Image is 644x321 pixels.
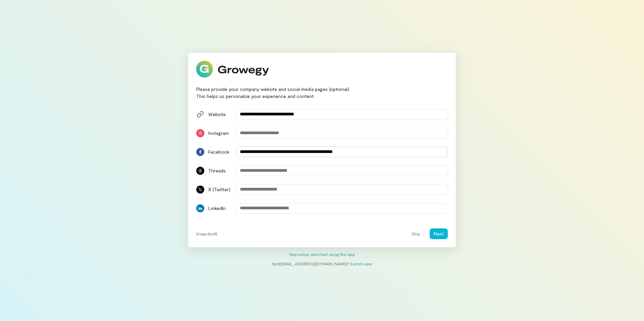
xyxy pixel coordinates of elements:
button: Next [430,228,448,239]
img: X [196,185,204,194]
input: LinkedIn [236,203,448,214]
div: Website [208,111,232,118]
div: Instagram [208,130,232,137]
img: Growegy logo [196,61,269,77]
img: LinkedIn [196,204,204,212]
img: Threads [196,167,204,175]
a: Skip setup and start using the app [289,252,355,257]
input: Website [236,109,448,120]
div: X (Twitter) [208,186,232,193]
div: Please provide your company website and social media pages (optional). This helps us personalize ... [196,86,448,100]
a: Switch user [350,261,372,266]
div: Facebook [208,149,232,155]
input: X (Twitter) [236,184,448,195]
img: Instagram [196,129,204,137]
img: Facebook [196,148,204,156]
div: LinkedIn [208,205,232,212]
span: Not [EMAIL_ADDRESS][DOMAIN_NAME] ? [272,261,349,266]
input: Facebook [236,147,448,157]
input: Threads [236,165,448,176]
div: Threads [208,167,232,174]
input: Instagram [236,128,448,139]
span: Step 3 of 5 [196,231,217,236]
button: Skip [407,228,424,239]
